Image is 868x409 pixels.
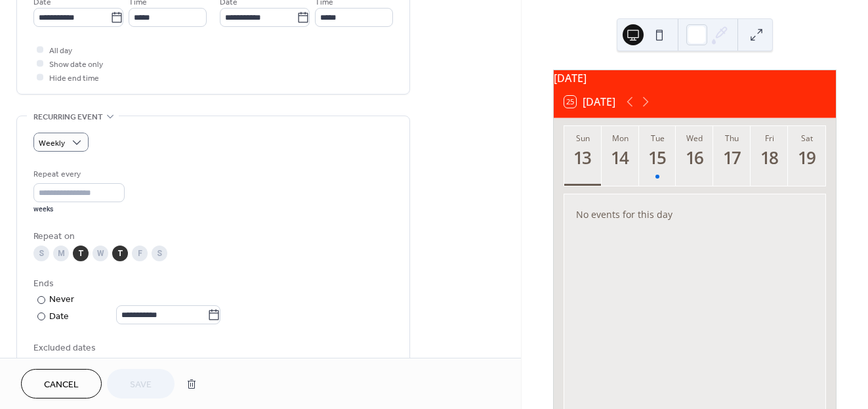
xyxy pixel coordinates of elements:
div: Ends [33,277,390,291]
div: S [33,246,49,261]
div: F [132,246,148,261]
div: Date [49,309,220,324]
div: 17 [722,147,743,169]
button: Sun13 [564,126,602,186]
div: 19 [796,147,817,169]
button: Cancel [21,369,102,398]
span: All day [49,44,72,58]
div: T [112,246,128,261]
div: 15 [647,147,669,169]
div: Never [49,293,75,307]
button: 25[DATE] [560,93,620,111]
div: Sat [792,133,821,144]
button: Sat19 [788,126,825,186]
button: Fri18 [751,126,788,186]
span: Hide end time [49,72,99,85]
span: Excluded dates [33,341,393,355]
div: T [73,246,89,261]
div: W [93,246,108,261]
button: Tue15 [639,126,676,186]
div: Repeat on [33,230,390,244]
div: Repeat every [33,167,122,181]
div: Thu [717,133,747,144]
div: S [152,246,167,261]
div: Fri [754,133,784,144]
span: Cancel [44,378,79,392]
div: Wed [680,133,709,144]
button: Thu17 [713,126,751,186]
div: Mon [606,133,635,144]
div: 18 [758,147,780,169]
div: M [53,246,69,261]
span: Weekly [39,136,65,151]
button: Wed16 [676,126,713,186]
span: Show date only [49,58,103,72]
div: No events for this day [566,199,823,230]
div: Sun [568,133,598,144]
div: Tue [643,133,672,144]
span: Recurring event [33,110,103,124]
div: 14 [610,147,631,169]
div: [DATE] [554,70,836,86]
div: 13 [572,147,594,169]
button: Mon14 [602,126,639,186]
div: 16 [684,147,706,169]
div: weeks [33,205,125,214]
